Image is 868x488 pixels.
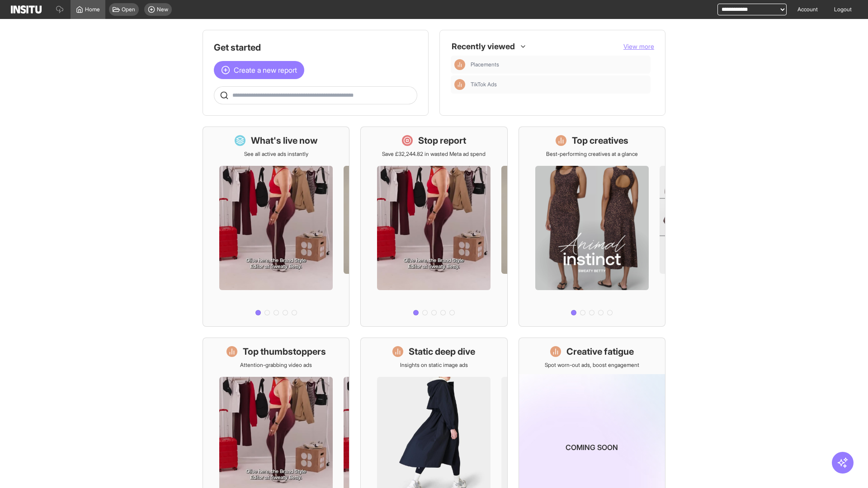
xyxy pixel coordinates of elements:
p: Insights on static image ads [400,361,468,369]
p: Attention-grabbing video ads [240,361,312,369]
h1: Top thumbstoppers [243,345,326,358]
span: TikTok Ads [471,81,647,88]
span: Open [122,6,135,13]
p: See all active ads instantly [244,150,308,158]
span: Placements [471,61,647,68]
p: Best-performing creatives at a glance [546,150,638,158]
button: Create a new report [214,61,304,79]
span: New [157,6,168,13]
a: What's live nowSee all active ads instantly [203,127,349,327]
button: View more [623,42,654,51]
span: Home [85,6,100,13]
img: Logo [11,5,42,14]
h1: What's live now [251,134,318,147]
h1: Static deep dive [409,345,475,358]
h1: Top creatives [572,134,628,147]
div: Insights [454,79,465,90]
span: TikTok Ads [471,81,497,88]
a: Stop reportSave £32,244.82 in wasted Meta ad spend [360,127,507,327]
span: View more [623,42,654,50]
span: Placements [471,61,499,68]
p: Save £32,244.82 in wasted Meta ad spend [382,150,486,158]
h1: Get started [214,41,417,54]
h1: Stop report [418,134,466,147]
a: Top creativesBest-performing creatives at a glance [519,127,665,327]
span: Create a new report [234,65,297,75]
div: Insights [454,59,465,70]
